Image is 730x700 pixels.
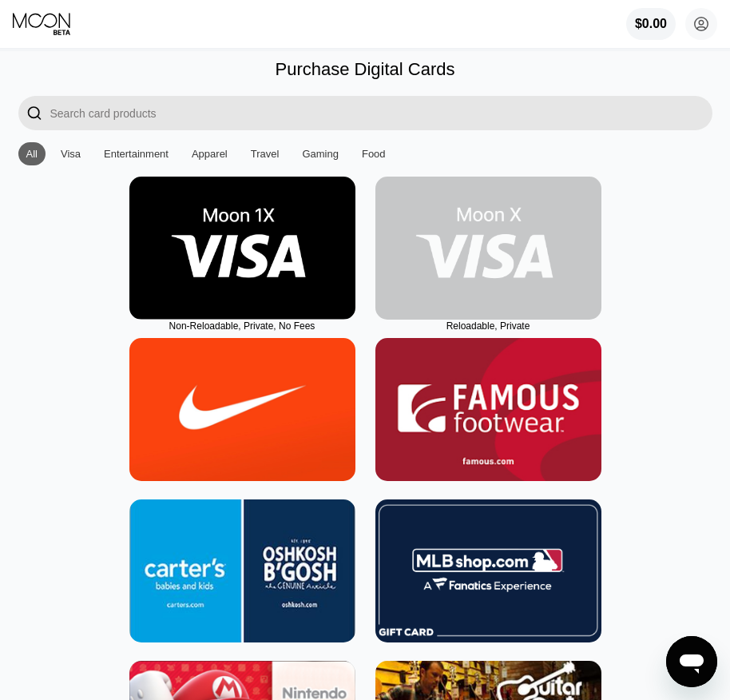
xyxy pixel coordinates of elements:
div: Apparel [192,148,228,160]
div: Reloadable, Private [375,320,601,332]
div: Non-Reloadable, Private, No Fees [129,320,355,332]
div:  [26,104,42,122]
div: Gaming [302,148,339,160]
div: Food [354,142,394,165]
div: Gaming [294,142,347,165]
div: Visa [61,148,81,160]
div: Entertainment [104,148,169,160]
div: Entertainment [96,142,177,165]
div: Purchase Digital Cards [276,59,455,80]
div: $0.00 [626,8,676,40]
div: All [26,148,38,160]
div: Travel [251,148,280,160]
div: All [18,142,46,165]
div: Food [362,148,386,160]
div: Travel [243,142,288,165]
input: Search card products [50,96,712,130]
div: Apparel [184,142,236,165]
div: $0.00 [635,17,667,31]
iframe: Button to launch messaging window [666,636,717,687]
div: Visa [53,142,89,165]
div:  [18,96,50,130]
